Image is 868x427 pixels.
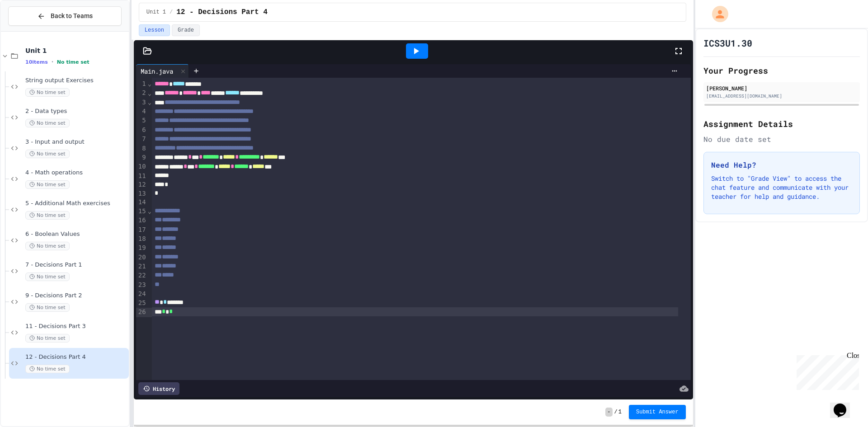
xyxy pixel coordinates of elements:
[136,144,147,153] div: 8
[25,200,127,207] span: 5 - Additional Math exercises
[629,405,686,419] button: Submit Answer
[25,169,127,177] span: 4 - Math operations
[25,261,127,269] span: 7 - Decisions Part 1
[136,189,147,198] div: 13
[136,281,147,290] div: 23
[136,299,147,308] div: 25
[25,211,70,220] span: No time set
[136,153,147,162] div: 9
[138,382,179,395] div: History
[136,253,147,262] div: 20
[136,198,147,207] div: 14
[25,303,70,312] span: No time set
[147,207,152,215] span: Fold line
[25,119,70,127] span: No time set
[136,116,147,125] div: 5
[25,365,70,373] span: No time set
[136,308,147,317] div: 26
[706,84,857,92] div: [PERSON_NAME]
[176,7,268,18] span: 12 - Decisions Part 4
[136,271,147,280] div: 22
[25,292,127,300] span: 9 - Decisions Part 2
[147,80,152,87] span: Fold line
[147,89,152,97] span: Fold line
[25,59,48,65] span: 10 items
[8,6,122,26] button: Back to Teams
[830,391,859,418] iframe: chat widget
[614,408,618,416] span: /
[172,24,200,36] button: Grade
[136,66,178,76] div: Main.java
[25,150,70,158] span: No time set
[25,242,70,250] span: No time set
[711,160,852,170] h3: Need Help?
[25,230,127,238] span: 6 - Boolean Values
[703,117,860,130] h2: Assignment Details
[25,77,127,84] span: String output Exercises
[136,107,147,116] div: 4
[605,408,612,417] span: -
[25,138,127,146] span: 3 - Input and output
[51,11,93,21] span: Back to Teams
[136,262,147,271] div: 21
[146,9,166,16] span: Unit 1
[4,4,62,57] div: Chat with us now!Close
[139,24,170,36] button: Lesson
[636,408,679,416] span: Submit Answer
[136,64,189,78] div: Main.java
[136,126,147,135] div: 6
[136,98,147,107] div: 3
[703,134,860,145] div: No due date set
[136,225,147,235] div: 17
[25,323,127,330] span: 11 - Decisions Part 3
[136,80,147,89] div: 1
[25,353,127,361] span: 12 - Decisions Part 4
[136,244,147,253] div: 19
[25,47,127,55] span: Unit 1
[703,64,860,77] h2: Your Progress
[703,4,731,24] div: My Account
[136,207,147,216] div: 15
[136,89,147,98] div: 2
[52,58,53,66] span: •
[57,59,90,65] span: No time set
[706,93,857,99] div: [EMAIL_ADDRESS][DOMAIN_NAME]
[136,235,147,244] div: 18
[136,135,147,144] div: 7
[170,9,173,16] span: /
[136,172,147,181] div: 11
[25,334,70,343] span: No time set
[136,216,147,225] div: 16
[793,352,859,390] iframe: chat widget
[25,180,70,189] span: No time set
[136,162,147,171] div: 10
[25,272,70,281] span: No time set
[136,180,147,189] div: 12
[25,88,70,97] span: No time set
[703,37,752,49] h1: ICS3U1.30
[136,290,147,299] div: 24
[147,99,152,106] span: Fold line
[711,174,852,201] p: Switch to "Grade View" to access the chat feature and communicate with your teacher for help and ...
[618,408,622,416] span: 1
[25,108,127,115] span: 2 - Data types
